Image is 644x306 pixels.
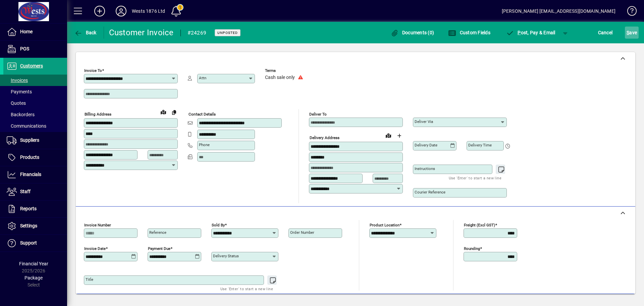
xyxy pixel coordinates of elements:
[3,120,67,132] a: Communications
[415,190,445,194] mat-label: Courier Reference
[199,142,210,147] mat-label: Phone
[389,27,436,39] button: Documents (0)
[213,254,239,258] mat-label: Delivery status
[20,63,43,69] span: Customers
[20,240,37,246] span: Support
[390,30,434,35] span: Documents (0)
[3,183,67,200] a: Staff
[383,130,394,141] a: View on map
[84,246,106,251] mat-label: Invoice date
[370,223,399,227] mat-label: Product location
[3,201,67,217] a: Reports
[506,30,555,35] span: ost, Pay & Email
[309,112,327,117] mat-label: Deliver To
[149,230,166,235] mat-label: Reference
[132,6,165,16] div: Wests 1876 Ltd
[169,107,179,118] button: Copy to Delivery address
[7,112,35,117] span: Backorders
[596,27,614,39] button: Cancel
[598,27,613,38] span: Cancel
[3,109,67,120] a: Backorders
[468,143,492,147] mat-label: Delivery time
[84,223,111,227] mat-label: Invoice number
[20,29,33,34] span: Home
[464,246,480,251] mat-label: Rounding
[627,27,637,38] span: ave
[622,1,636,23] a: Knowledge Base
[89,5,110,17] button: Add
[20,155,39,160] span: Products
[20,223,37,228] span: Settings
[74,30,97,35] span: Back
[110,5,132,17] button: Profile
[3,218,67,234] a: Settings
[212,223,225,227] mat-label: Sold by
[394,130,405,141] button: Choose address
[518,30,521,35] span: P
[3,166,67,183] a: Financials
[502,6,615,16] div: [PERSON_NAME] [EMAIL_ADDRESS][DOMAIN_NAME]
[3,97,67,109] a: Quotes
[290,230,314,235] mat-label: Order number
[7,89,32,94] span: Payments
[24,275,43,280] span: Package
[446,27,492,39] button: Custom Fields
[3,75,67,86] a: Invoices
[84,68,102,73] mat-label: Invoice To
[217,31,238,35] span: Unposted
[464,223,495,227] mat-label: Freight (excl GST)
[199,76,206,80] mat-label: Attn
[265,69,305,73] span: Terms
[7,78,28,83] span: Invoices
[415,166,435,171] mat-label: Instructions
[148,246,170,251] mat-label: Payment due
[503,27,559,39] button: Post, Pay & Email
[3,235,67,252] a: Support
[86,277,93,282] mat-label: Title
[20,189,31,194] span: Staff
[20,206,37,211] span: Reports
[20,46,29,51] span: POS
[3,149,67,166] a: Products
[7,100,26,106] span: Quotes
[415,119,433,124] mat-label: Deliver via
[3,41,67,57] a: POS
[3,86,67,97] a: Payments
[3,132,67,149] a: Suppliers
[625,27,639,39] button: Save
[72,27,98,39] button: Back
[7,123,46,129] span: Communications
[448,30,490,35] span: Custom Fields
[20,172,41,177] span: Financials
[449,174,501,182] mat-hint: Use 'Enter' to start a new line
[627,30,629,35] span: S
[19,261,48,266] span: Financial Year
[67,27,104,39] app-page-header-button: Back
[20,137,39,143] span: Suppliers
[158,106,169,117] a: View on map
[109,27,174,38] div: Customer Invoice
[187,28,207,38] div: #24269
[220,285,273,293] mat-hint: Use 'Enter' to start a new line
[415,143,437,147] mat-label: Delivery date
[3,24,67,40] a: Home
[265,75,295,80] span: Cash sale only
